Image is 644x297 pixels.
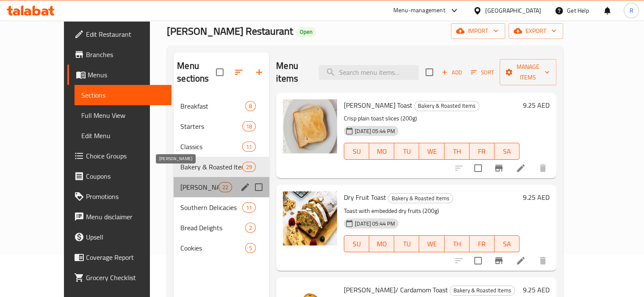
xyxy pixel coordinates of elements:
[174,238,269,258] div: Cookies5
[245,223,256,233] div: items
[67,166,171,186] a: Coupons
[75,105,171,125] a: Full Menu View
[174,116,269,136] div: Starters18
[344,191,386,204] span: Dry Fruit Toast
[348,238,366,250] span: SU
[243,123,255,131] span: 18
[296,28,316,35] span: Open
[67,207,171,227] a: Menu disclaimer
[373,238,391,250] span: MO
[180,101,245,111] span: Breakfast
[67,65,171,85] a: Menus
[458,26,498,36] span: import
[246,102,255,110] span: 8
[423,238,441,250] span: WE
[245,101,256,111] div: items
[629,6,633,15] span: R
[420,63,438,81] span: Select section
[180,162,242,172] span: Bakery & Roasted Items
[515,26,556,36] span: export
[86,171,165,181] span: Coupons
[174,96,269,116] div: Breakfast8
[86,29,165,39] span: Edit Restaurant
[495,143,520,160] button: SA
[516,256,526,266] a: Edit menu item
[75,85,171,105] a: Sections
[423,145,441,158] span: WE
[219,183,232,191] span: 22
[283,99,337,153] img: Sada Toast
[473,145,491,158] span: FR
[533,251,553,271] button: delete
[348,145,366,158] span: SU
[451,23,505,39] button: import
[180,243,245,253] span: Cookies
[174,93,269,262] nav: Menu sections
[523,191,550,203] h6: 9.25 AED
[229,62,249,82] span: Sort sections
[242,202,256,213] div: items
[344,99,412,112] span: [PERSON_NAME] Toast
[167,22,293,41] span: [PERSON_NAME] Restaurant
[283,191,337,245] img: Dry Fruit Toast
[489,158,509,178] button: Branch-specific-item
[81,131,165,141] span: Edit Menu
[174,157,269,177] div: Bakery & Roasted Items29
[67,24,171,44] a: Edit Restaurant
[523,99,550,111] h6: 9.25 AED
[450,286,514,295] span: Bakery & Roasted Items
[174,197,269,218] div: Southern Delicacies11
[369,143,394,160] button: MO
[440,68,463,77] span: Add
[180,182,218,192] span: [PERSON_NAME]
[473,238,491,250] span: FR
[470,143,495,160] button: FR
[75,125,171,146] a: Edit Menu
[445,143,470,160] button: TH
[180,121,242,131] span: Starters
[500,59,556,85] button: Manage items
[86,49,165,60] span: Branches
[388,193,453,203] span: Bakery & Roasted Items
[506,62,550,83] span: Manage items
[296,27,316,37] div: Open
[351,127,398,135] span: [DATE] 05:44 PM
[180,142,242,152] div: Classics
[351,220,398,228] span: [DATE] 05:44 PM
[438,66,465,79] button: Add
[344,143,369,160] button: SU
[86,252,165,262] span: Coverage Report
[394,235,419,252] button: TU
[88,70,165,80] span: Menus
[249,62,269,82] button: Add section
[509,23,563,39] button: export
[243,204,255,212] span: 11
[469,66,496,79] button: Sort
[177,60,216,85] h2: Menu sections
[243,163,255,171] span: 29
[393,5,445,16] div: Menu-management
[242,142,256,152] div: items
[445,235,470,252] button: TH
[344,113,520,124] p: Crisp plain toast slices (200g)
[465,66,500,79] span: Sort items
[523,284,550,296] h6: 9.25 AED
[180,223,245,233] span: Bread Delights
[86,272,165,283] span: Grocery Checklist
[498,145,516,158] span: SA
[414,101,479,111] div: Bakery & Roasted Items
[242,162,256,172] div: items
[533,158,553,178] button: delete
[388,193,453,203] div: Bakery & Roasted Items
[239,181,252,193] button: edit
[180,202,242,213] div: Southern Delicacies
[448,238,466,250] span: TH
[489,251,509,271] button: Branch-specific-item
[67,247,171,267] a: Coverage Report
[471,68,494,77] span: Sort
[394,143,419,160] button: TU
[485,6,541,15] div: [GEOGRAPHIC_DATA]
